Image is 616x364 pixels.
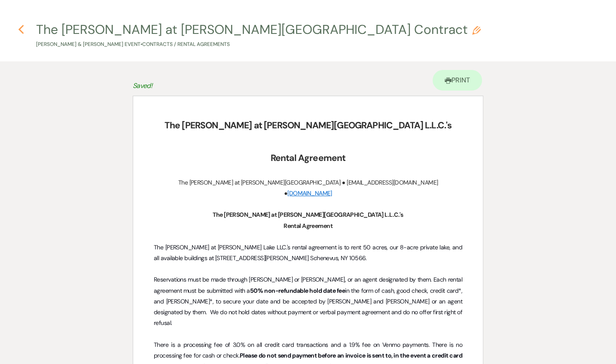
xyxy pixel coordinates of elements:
[250,287,345,294] strong: 50% non-refundable hold date fee
[165,119,452,131] strong: The [PERSON_NAME] at [PERSON_NAME][GEOGRAPHIC_DATA] L.L.C.'s
[154,341,464,359] span: There is a processing fee of 3.0% on all credit card transactions and a 1.9% fee on Venmo payment...
[36,40,481,49] p: [PERSON_NAME] & [PERSON_NAME] Event • Contracts / Rental Agreements
[433,70,482,91] a: Print
[213,211,403,218] strong: The [PERSON_NAME] at [PERSON_NAME][GEOGRAPHIC_DATA] L.L.C.'s
[287,189,332,197] a: [DOMAIN_NAME]
[154,177,462,199] p: The [PERSON_NAME] at [PERSON_NAME][GEOGRAPHIC_DATA] ● [EMAIL_ADDRESS][DOMAIN_NAME] ●
[133,80,152,91] p: Saved!
[36,23,481,49] button: The [PERSON_NAME] at [PERSON_NAME][GEOGRAPHIC_DATA] Contract[PERSON_NAME] & [PERSON_NAME] Event•C...
[284,222,332,230] strong: Rental Agreement
[154,243,464,262] span: The [PERSON_NAME] at [PERSON_NAME] Lake LLC.'s rental agreement is to rent 50 acres, our 8-acre p...
[271,152,346,164] strong: Rental Agreement
[154,276,464,294] span: Reservations must be made through [PERSON_NAME] or [PERSON_NAME], or an agent designated by them....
